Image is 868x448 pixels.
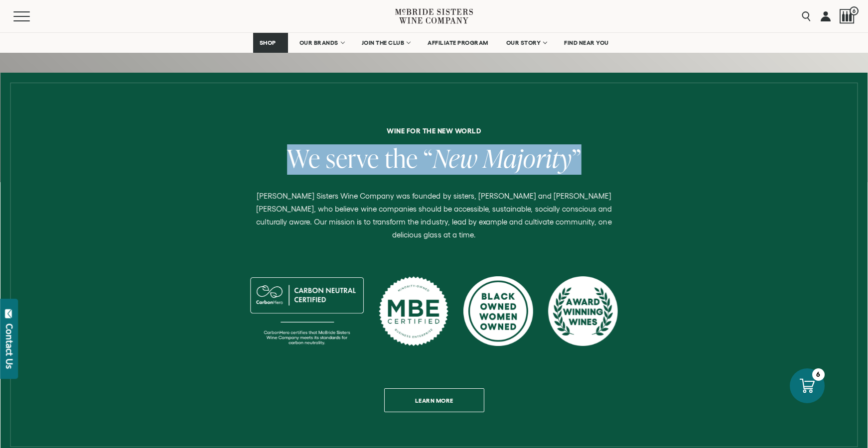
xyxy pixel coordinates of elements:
span: 6 [850,6,859,15]
span: OUR BRANDS [299,39,338,46]
span: FIND NEAR YOU [564,39,609,46]
h6: Wine for the new world [43,127,825,134]
span: “ [424,141,433,175]
div: 6 [812,368,825,381]
a: OUR BRANDS [293,33,350,53]
a: Learn more [384,388,484,412]
a: JOIN THE CLUB [355,33,417,53]
a: AFFILIATE PROGRAM [421,33,495,53]
span: We [287,141,320,175]
a: OUR STORY [500,33,553,53]
span: SHOP [260,39,277,46]
span: Learn more [398,391,471,410]
span: Majority [483,141,572,175]
span: the [385,141,418,175]
p: [PERSON_NAME] Sisters Wine Company was founded by sisters, [PERSON_NAME] and [PERSON_NAME] [PERSO... [247,190,621,241]
span: OUR STORY [506,39,541,46]
span: New [433,141,478,175]
span: ” [572,141,581,175]
span: AFFILIATE PROGRAM [428,39,488,46]
div: Contact Us [4,324,14,369]
span: serve [326,141,379,175]
span: JOIN THE CLUB [362,39,405,46]
a: FIND NEAR YOU [558,33,615,53]
a: SHOP [253,33,288,53]
button: Mobile Menu Trigger [13,11,49,21]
